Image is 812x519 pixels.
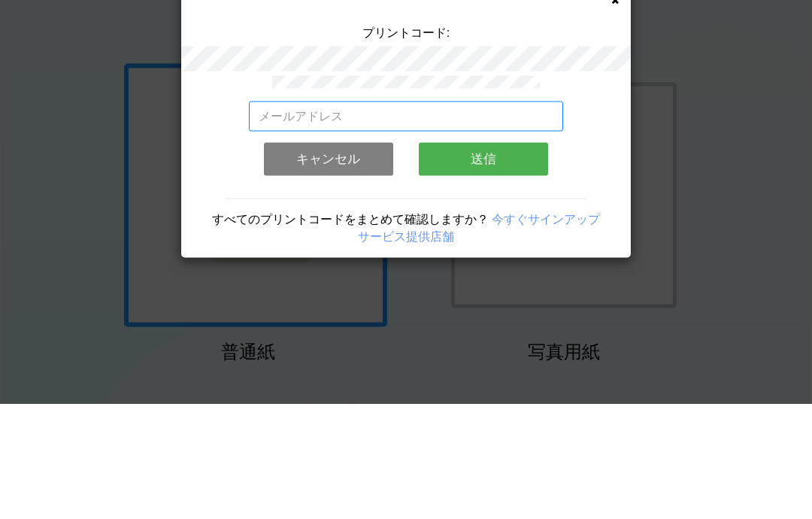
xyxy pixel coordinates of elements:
[212,328,489,341] span: すべてのプリントコードをまとめて確認しますか？
[492,328,600,341] a: 今すぐサインアップ
[362,141,450,154] span: プリントコード:
[264,258,393,291] button: キャンセル
[249,217,564,247] input: メールアドレス
[419,258,548,291] button: 送信
[358,345,454,358] a: サービス提供店舗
